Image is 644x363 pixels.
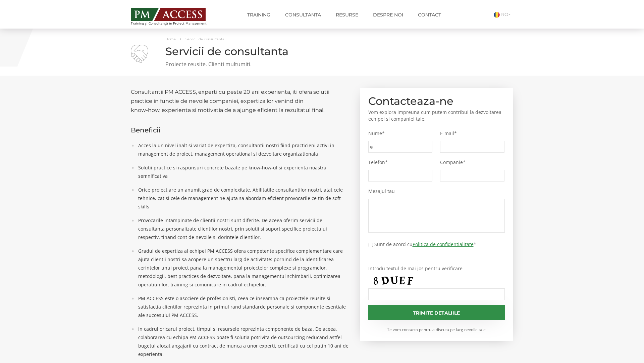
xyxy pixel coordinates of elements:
[368,130,433,136] label: Nume
[368,8,408,22] a: Despre noi
[440,159,504,165] label: Companie
[440,130,504,136] label: E-mail
[413,241,474,247] a: Politica de confidentialitate
[494,11,513,17] a: RO
[131,126,350,134] h3: Beneficii
[494,12,500,18] img: Romana
[135,186,350,211] li: Orice proiect are un anumit grad de complexitate. Abilitatile consultantilor nostri, atat cele te...
[368,305,505,320] input: Trimite detaliile
[331,8,363,22] a: Resurse
[131,8,206,21] img: PM ACCESS - Echipa traineri si consultanti certificati PMP: Narciss Popescu, Mihai Olaru, Monica ...
[131,61,513,68] p: Proiecte reusite. Clienti multumiti.
[135,294,350,319] li: PM ACCESS este o asociere de profesionisti, ceea ce inseamna ca proiectele reusite si satisfactia...
[280,8,326,22] a: Consultanta
[185,37,224,41] span: Servicii de consultanta
[135,247,350,289] li: Gradul de expertiza al echipei PM ACCESS ofera competente specifice complementare care ajuta clie...
[368,159,433,165] label: Telefon
[165,37,176,41] a: Home
[135,141,350,158] li: Acces la un nivel inalt si variat de expertiza, consultantii nostri fiind practicieni activi in m...
[374,241,476,248] label: Sunt de acord cu *
[135,163,350,180] li: Solutii practice si raspunsuri concrete bazate pe know-how-ul si experienta noastra semnificativa
[242,8,275,22] a: Training
[368,188,505,194] label: Mesajul tau
[368,327,505,332] small: Te vom contacta pentru a discuta pe larg nevoile tale
[135,325,350,358] li: In cadrul oricarui proiect, timpul si resursele reprezinta componente de baza. De aceea, colabora...
[413,8,446,22] a: Contact
[131,87,350,115] h2: Consultantii PM ACCESS, experti cu peste 20 ani experienta, iti ofera solutii practice in functie...
[131,45,148,63] img: Servicii de consultanta
[368,109,505,122] p: Vom explora impreuna cum putem contribui la dezvoltarea echipei si companiei tale.
[131,6,219,25] a: Training și Consultanță în Project Management
[368,96,505,106] h2: Contacteaza-ne
[131,45,513,57] h1: Servicii de consultanta
[131,22,219,25] span: Training și Consultanță în Project Management
[368,266,505,272] label: Introdu textul de mai jos pentru verificare
[135,216,350,241] li: Provocarile intampinate de clientii nostri sunt diferite. De aceea oferim servicii de consultanta...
